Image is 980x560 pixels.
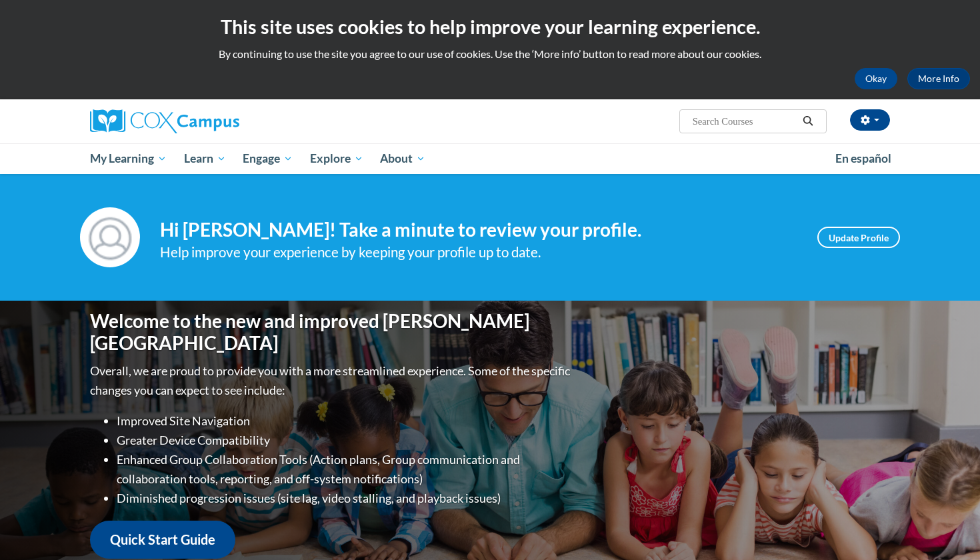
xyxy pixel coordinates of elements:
a: Explore [301,143,372,174]
span: Explore [310,151,363,167]
button: Search [798,113,818,129]
h4: Hi [PERSON_NAME]! Take a minute to review your profile. [160,219,797,241]
a: About [372,143,435,174]
span: Engage [243,151,293,167]
a: My Learning [81,143,175,174]
p: Overall, we are proud to provide you with a more streamlined experience. Some of the specific cha... [90,361,573,400]
img: Profile Image [80,207,140,267]
a: More Info [907,68,970,89]
p: By continuing to use the site you agree to our use of cookies. Use the ‘More info’ button to read... [10,47,970,61]
h1: Welcome to the new and improved [PERSON_NAME][GEOGRAPHIC_DATA] [90,310,573,355]
span: En español [835,151,891,165]
img: Cox Campus [90,109,239,133]
button: Okay [855,68,897,89]
a: Update Profile [817,227,900,248]
span: Learn [184,151,226,167]
li: Diminished progression issues (site lag, video stalling, and playback issues) [117,489,573,508]
li: Enhanced Group Collaboration Tools (Action plans, Group communication and collaboration tools, re... [117,450,573,489]
a: Quick Start Guide [90,521,235,559]
button: Account Settings [850,109,890,131]
a: Cox Campus [90,109,343,133]
div: Main menu [70,143,910,174]
a: Engage [234,143,301,174]
div: Help improve your experience by keeping your profile up to date. [160,241,797,263]
h2: This site uses cookies to help improve your learning experience. [10,13,970,40]
iframe: Button to launch messaging window [927,507,969,549]
li: Improved Site Navigation [117,411,573,431]
a: En español [827,145,900,173]
span: About [380,151,425,167]
span: My Learning [90,151,167,167]
input: Search Courses [691,113,798,129]
li: Greater Device Compatibility [117,431,573,450]
a: Learn [175,143,235,174]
